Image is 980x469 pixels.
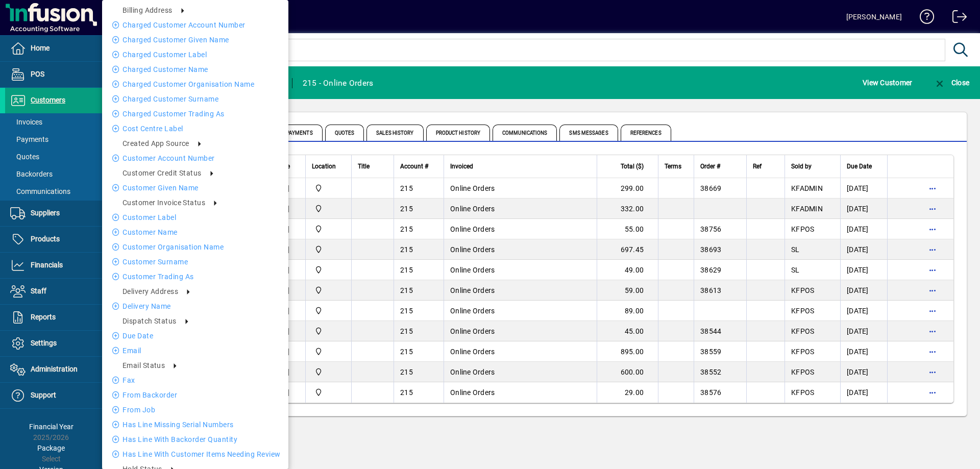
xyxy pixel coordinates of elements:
span: Dispatch Status [122,317,177,325]
li: Charged Customer Given name [102,34,288,46]
li: Customer label [102,211,288,224]
li: From Backorder [102,389,288,401]
li: Has Line With Customer Items Needing Review [102,448,288,460]
span: Billing address [122,6,173,14]
li: Customer name [102,226,288,238]
span: Delivery address [122,287,178,295]
li: Cost Centre Label [102,122,288,135]
li: Charged Customer name [102,63,288,76]
li: From Job [102,404,288,416]
li: Charged Customer Surname [102,93,288,105]
li: Customer Trading as [102,270,288,283]
li: Has Line With Backorder Quantity [102,433,288,446]
span: Email status [122,361,165,369]
span: Customer Invoice Status [122,199,205,207]
li: Customer Given name [102,182,288,194]
li: Charged Customer Organisation name [102,78,288,90]
li: Has Line Missing Serial Numbers [102,418,288,431]
li: Email [102,344,288,357]
li: Charged Customer Trading as [102,108,288,120]
li: Due date [102,330,288,342]
li: Customer Organisation name [102,241,288,253]
li: Charged Customer label [102,48,288,61]
li: Customer Surname [102,256,288,268]
li: Fax [102,374,288,386]
li: Customer Account number [102,152,288,164]
span: Customer credit status [122,169,202,177]
span: Created App Source [122,139,189,147]
li: Delivery name [102,300,288,312]
li: Charged Customer Account number [102,19,288,31]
